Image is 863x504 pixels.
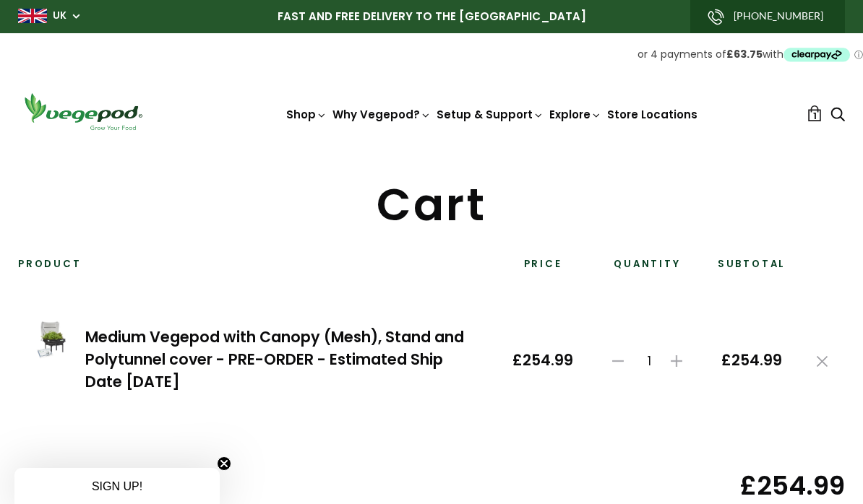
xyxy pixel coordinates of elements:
[53,9,66,23] a: UK
[35,321,68,359] img: Medium Vegepod with Canopy (Mesh), Stand and Polytunnel cover - PRE-ORDER - Estimated Ship Date S...
[721,352,782,370] span: £254.99
[18,257,495,282] th: Product
[14,468,220,504] div: SIGN UP!Close teaser
[813,109,817,123] span: 1
[830,108,845,123] a: Search
[807,105,823,121] a: 1
[18,183,845,227] h1: Cart
[549,107,601,122] a: Explore
[332,107,431,122] a: Why Vegepod?
[437,107,544,122] a: Setup & Support
[286,107,327,122] a: Shop
[85,326,464,392] a: Medium Vegepod with Canopy (Mesh), Stand and Polytunnel cover - PRE-ORDER - Estimated Ship Date [...
[217,456,231,471] button: Close teaser
[18,9,47,23] img: gb_large.png
[607,107,697,122] a: Store Locations
[92,480,142,492] span: SIGN UP!
[591,257,704,282] th: Quantity
[652,470,845,501] span: £254.99
[512,352,573,370] span: £254.99
[495,257,591,282] th: Price
[18,91,148,132] img: Vegepod
[704,257,799,282] th: Subtotal
[632,354,666,368] span: 1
